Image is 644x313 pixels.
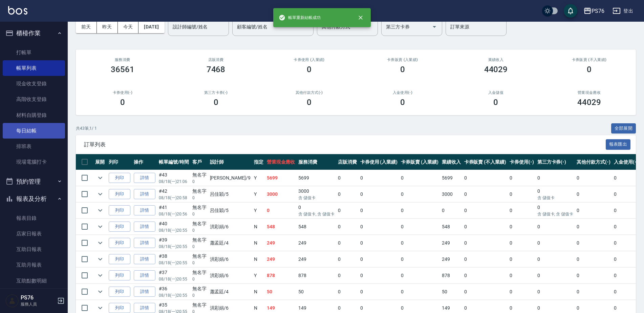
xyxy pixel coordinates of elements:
th: 指定 [252,154,265,170]
a: 互助月報表 [3,257,65,273]
h3: 服務消費 [84,58,161,62]
td: 0 [508,170,536,186]
img: Person [5,294,19,308]
td: 0 [336,186,359,202]
td: 0 [463,235,508,251]
button: 列印 [109,287,130,297]
td: 0 [508,235,536,251]
a: 打帳單 [3,45,65,60]
td: 蕭孟廷 /4 [208,284,252,300]
td: #42 [157,186,191,202]
p: 08/18 (一) 21:06 [159,179,189,185]
td: 0 [508,186,536,202]
a: 詳情 [134,173,155,183]
p: 含 儲值卡 [298,195,335,201]
td: 0 [399,284,440,300]
td: Y [252,268,265,284]
a: 詳情 [134,270,155,281]
td: 0 [463,251,508,267]
p: 08/18 (一) 20:55 [159,260,189,266]
td: 249 [297,251,336,267]
td: #39 [157,235,191,251]
td: 0 [336,170,359,186]
th: 服務消費 [297,154,336,170]
td: 0 [508,219,536,235]
button: 櫃檯作業 [3,24,65,42]
td: [PERSON_NAME] /9 [208,170,252,186]
td: 0 [463,203,508,218]
button: 前天 [76,21,97,33]
td: 0 [399,219,440,235]
td: 0 [359,203,400,218]
p: 0 [192,195,207,201]
td: 0 [359,268,400,284]
p: 0 [192,179,207,185]
p: 0 [192,227,207,233]
td: 548 [265,219,297,235]
p: 08/18 (一) 20:58 [159,195,189,201]
td: 5699 [440,170,463,186]
td: 0 [359,170,400,186]
h2: 卡券販賣 (不入業績) [551,58,628,62]
th: 卡券使用 (入業績) [359,154,400,170]
th: 帳單編號/時間 [157,154,191,170]
button: close [353,10,368,25]
button: 列印 [109,254,130,265]
td: 0 [336,251,359,267]
h2: 第三方卡券(-) [177,90,255,95]
td: #41 [157,203,191,218]
th: 展開 [93,154,107,170]
a: 店家日報表 [3,226,65,242]
button: 預約管理 [3,173,65,190]
td: #40 [157,219,191,235]
td: 0 [297,203,336,218]
div: 無名字 [192,188,207,195]
button: 報表及分析 [3,190,65,208]
td: 0 [359,284,400,300]
td: Y [252,170,265,186]
th: 店販消費 [336,154,359,170]
button: expand row [95,303,105,313]
td: 呂佳穎 /5 [208,203,252,218]
td: 249 [265,251,297,267]
h2: 入金儲值 [457,90,535,95]
p: 含 儲值卡, 含 儲值卡 [298,211,335,217]
td: N [252,251,265,267]
button: 列印 [109,238,130,248]
button: Open [429,21,440,32]
td: 0 [399,268,440,284]
h2: 卡券使用 (入業績) [271,58,348,62]
a: 每日結帳 [3,123,65,139]
span: 帳單重新結帳成功 [279,14,321,21]
button: expand row [95,270,105,280]
div: 無名字 [192,269,207,276]
td: N [252,219,265,235]
th: 設計師 [208,154,252,170]
td: 878 [297,268,336,284]
p: 08/18 (一) 20:55 [159,276,189,282]
h3: 36561 [111,65,134,74]
button: expand row [95,238,105,248]
p: 0 [192,260,207,266]
td: #36 [157,284,191,300]
td: 0 [508,251,536,267]
td: 0 [399,186,440,202]
td: N [252,235,265,251]
td: 5699 [265,170,297,186]
a: 現金收支登錄 [3,76,65,91]
div: 無名字 [192,285,207,292]
td: 0 [508,284,536,300]
td: 249 [440,235,463,251]
td: 0 [336,235,359,251]
td: 0 [612,268,640,284]
td: Y [252,186,265,202]
div: 無名字 [192,204,207,211]
a: 互助日報表 [3,242,65,257]
td: N [252,284,265,300]
td: 0 [612,170,640,186]
td: 0 [575,170,612,186]
td: 0 [463,186,508,202]
p: 08/18 (一) 20:55 [159,292,189,298]
button: expand row [95,287,105,297]
td: 548 [297,219,336,235]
